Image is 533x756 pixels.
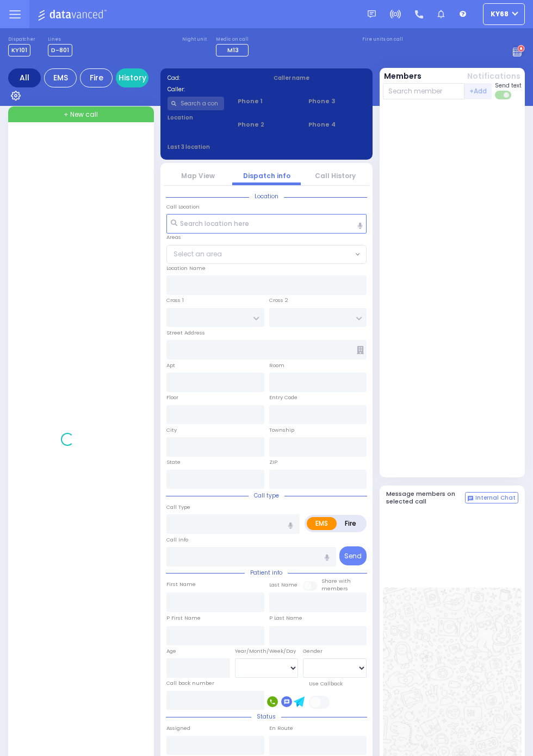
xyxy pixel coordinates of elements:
label: State [166,458,181,466]
label: Cross 2 [269,297,288,304]
label: Last 3 location [168,143,267,151]
label: Call Type [166,503,190,511]
label: Cross 1 [166,297,184,304]
label: Cad: [168,74,260,82]
input: Search location here [166,214,367,234]
label: Age [166,647,176,655]
a: History [116,68,148,87]
label: Apt [166,362,175,369]
span: Status [251,713,281,721]
a: Map View [181,171,215,180]
img: message.svg [368,10,376,18]
button: ky68 [483,3,525,25]
span: Select an area [173,249,222,259]
label: Fire units on call [362,36,403,43]
label: Floor [166,394,178,401]
span: Other building occupants [357,346,364,354]
label: Caller: [168,85,260,93]
span: ky68 [491,9,509,19]
label: Last Name [269,581,298,589]
input: Search member [383,83,465,99]
label: Location [168,114,225,122]
label: Gender [303,647,323,655]
label: Night unit [182,36,207,43]
h5: Message members on selected call [386,490,466,505]
span: D-801 [48,44,72,56]
img: comment-alt.png [468,496,473,501]
span: Location [249,192,284,200]
label: Caller name [274,74,366,82]
span: + New call [64,110,98,119]
span: Phone 1 [238,97,295,106]
div: EMS [44,68,77,87]
label: Street Address [166,329,205,337]
span: KY101 [8,44,30,56]
label: Location Name [166,264,206,272]
label: En Route [269,724,293,732]
label: Call Location [166,203,200,211]
label: First Name [166,581,196,588]
button: Internal Chat [465,492,518,504]
span: Phone 2 [238,120,295,129]
label: Township [269,426,294,434]
button: Members [384,71,422,82]
label: Entry Code [269,394,298,401]
label: Medic on call [216,36,252,43]
span: Phone 4 [308,120,365,129]
span: Send text [495,81,522,90]
label: ZIP [269,458,277,466]
label: Use Callback [309,680,343,688]
small: Share with [321,577,351,584]
span: Patient info [245,569,288,577]
label: City [166,426,177,434]
label: Call back number [166,679,214,687]
a: Dispatch info [243,171,290,180]
span: M13 [227,46,239,54]
label: EMS [307,517,337,530]
label: Turn off text [495,90,512,100]
label: Areas [166,234,181,241]
label: Fire [336,517,365,530]
button: Send [339,546,367,565]
input: Search a contact [168,97,225,110]
label: P First Name [166,614,201,622]
span: Call type [249,492,284,500]
label: Assigned [166,724,190,732]
img: Logo [38,8,110,21]
span: Internal Chat [475,494,516,502]
button: Notifications [467,71,520,82]
a: Call History [315,171,356,180]
label: Room [269,362,284,369]
label: P Last Name [269,614,302,622]
div: Fire [80,68,113,87]
label: Call Info [166,536,188,544]
div: All [8,68,41,87]
span: Phone 3 [308,97,365,106]
div: Year/Month/Week/Day [235,647,299,655]
span: members [321,585,348,592]
label: Lines [48,36,72,43]
label: Dispatcher [8,36,35,43]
